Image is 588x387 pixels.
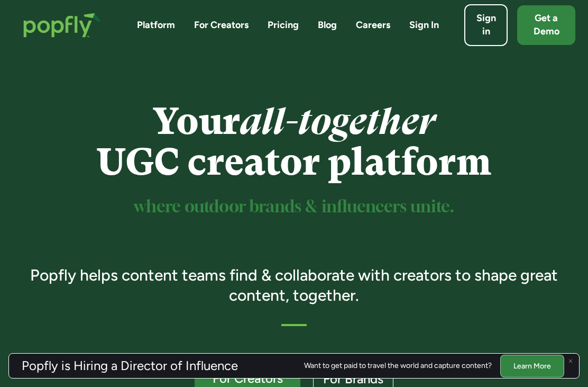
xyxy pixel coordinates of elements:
[318,19,337,32] a: Blog
[304,362,492,370] div: Want to get paid to travel the world and capture content?
[194,19,249,32] a: For Creators
[527,12,566,38] div: Get a Demo
[137,19,175,32] a: Platform
[475,12,497,38] div: Sign in
[500,354,564,377] a: Learn More
[517,5,575,44] a: Get a Demo
[356,19,390,32] a: Careers
[15,265,573,305] h3: Popfly helps content teams find & collaborate with creators to shape great content, together.
[15,101,573,183] h1: Your UGC creator platform
[464,4,508,46] a: Sign in
[22,359,238,372] h3: Popfly is Hiring a Director of Influence
[268,19,299,32] a: Pricing
[134,199,454,215] sup: where outdoor brands & influencers unite.
[240,100,435,143] em: all-together
[409,19,439,32] a: Sign In
[13,2,112,48] a: home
